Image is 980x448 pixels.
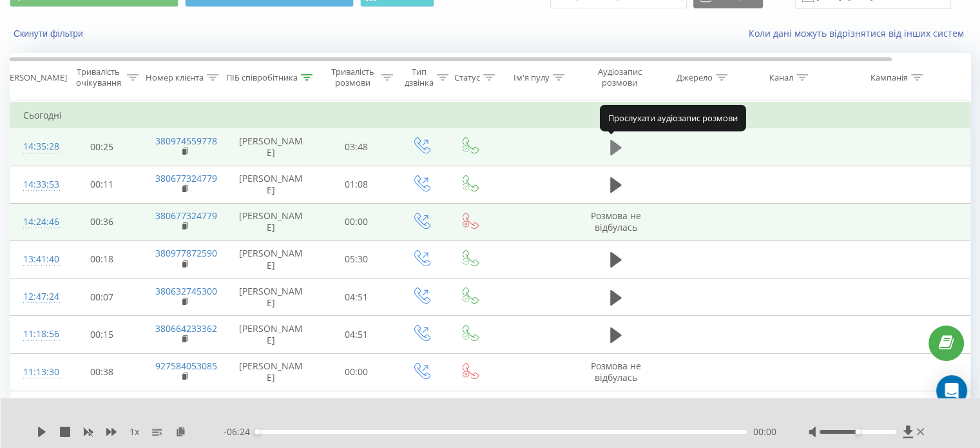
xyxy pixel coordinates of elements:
[23,209,49,235] div: 14:24:46
[316,391,397,428] td: 00:00
[677,72,713,83] div: Джерело
[316,278,397,316] td: 04:51
[514,72,550,83] div: Ім'я пулу
[600,105,746,131] div: Прослухати аудіозапис розмови
[855,429,860,434] div: Accessibility label
[226,240,316,278] td: [PERSON_NAME]
[327,66,378,88] div: Тривалість розмови
[316,240,397,278] td: 05:30
[226,128,316,166] td: [PERSON_NAME]
[155,322,217,335] a: 380664233362
[591,360,641,384] span: Розмова не відбулась
[62,166,142,203] td: 00:11
[316,316,397,353] td: 04:51
[224,425,256,438] span: - 06:24
[155,360,217,372] a: 927584053085
[23,322,49,347] div: 11:18:56
[155,209,217,222] a: 380677324779
[226,203,316,240] td: [PERSON_NAME]
[155,397,217,409] a: 380637322884
[23,360,49,385] div: 11:13:30
[454,72,480,83] div: Статус
[62,391,142,428] td: 00:12
[226,166,316,203] td: [PERSON_NAME]
[155,247,217,259] a: 380977872590
[769,72,793,83] div: Канал
[591,397,641,421] span: Розмова не відбулась
[23,284,49,309] div: 12:47:24
[316,128,397,166] td: 03:48
[870,72,908,83] div: Кампанія
[23,172,49,197] div: 14:33:53
[146,72,204,83] div: Номер клієнта
[155,135,217,147] a: 380974559778
[62,240,142,278] td: 00:18
[226,391,316,428] td: [PERSON_NAME]
[588,66,651,88] div: Аудіозапис розмови
[62,316,142,353] td: 00:15
[226,316,316,353] td: [PERSON_NAME]
[2,72,67,83] div: [PERSON_NAME]
[405,66,434,88] div: Тип дзвінка
[130,425,139,438] span: 1 x
[62,203,142,240] td: 00:36
[155,285,217,297] a: 380632745300
[936,375,967,406] div: Open Intercom Messenger
[62,353,142,391] td: 00:38
[753,425,776,438] span: 00:00
[749,27,970,39] a: Коли дані можуть відрізнятися вiд інших систем
[226,278,316,316] td: [PERSON_NAME]
[62,128,142,166] td: 00:25
[591,209,641,233] span: Розмова не відбулась
[255,429,260,434] div: Accessibility label
[23,134,49,159] div: 14:35:28
[10,28,90,39] button: Скинути фільтри
[226,72,298,83] div: ПІБ співробітника
[23,247,49,272] div: 13:41:40
[62,278,142,316] td: 00:07
[23,397,49,422] div: 10:59:21
[226,353,316,391] td: [PERSON_NAME]
[316,166,397,203] td: 01:08
[73,66,124,88] div: Тривалість очікування
[316,203,397,240] td: 00:00
[316,353,397,391] td: 00:00
[155,172,217,184] a: 380677324779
